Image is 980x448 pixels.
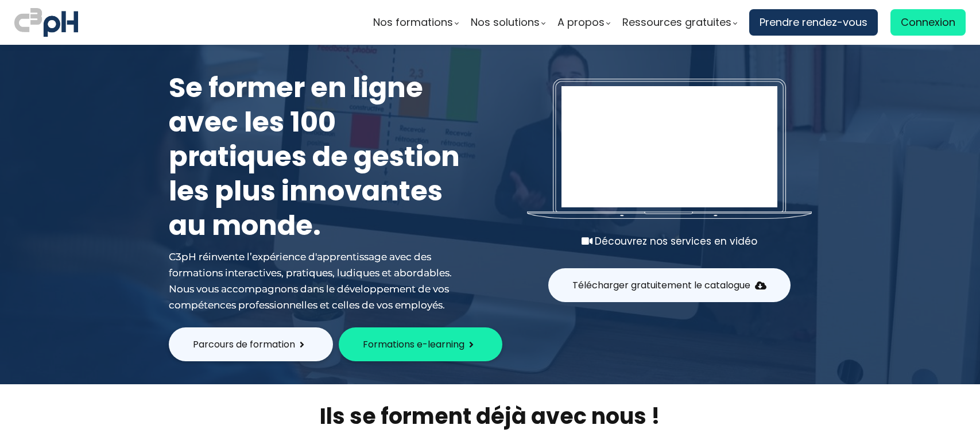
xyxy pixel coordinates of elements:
h2: Ils se forment déjà avec nous ! [154,401,826,431]
span: Connexion [901,14,955,31]
span: A propos [557,14,605,31]
button: Parcours de formation [169,327,333,361]
span: Parcours de formation [193,337,295,352]
div: C3pH réinvente l’expérience d'apprentissage avec des formations interactives, pratiques, ludiques... [169,249,467,313]
img: logo C3PH [14,6,78,39]
span: Prendre rendez-vous [760,14,867,31]
button: Télécharger gratuitement le catalogue [548,268,791,302]
span: Nos formations [373,14,453,31]
span: Ressources gratuites [622,14,731,31]
a: Connexion [890,9,966,36]
span: Nos solutions [471,14,540,31]
button: Formations e-learning [339,327,502,361]
span: Formations e-learning [363,337,464,352]
div: Découvrez nos services en vidéo [527,233,811,249]
span: Télécharger gratuitement le catalogue [572,278,750,292]
a: Prendre rendez-vous [749,9,878,36]
h1: Se former en ligne avec les 100 pratiques de gestion les plus innovantes au monde. [169,71,467,243]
